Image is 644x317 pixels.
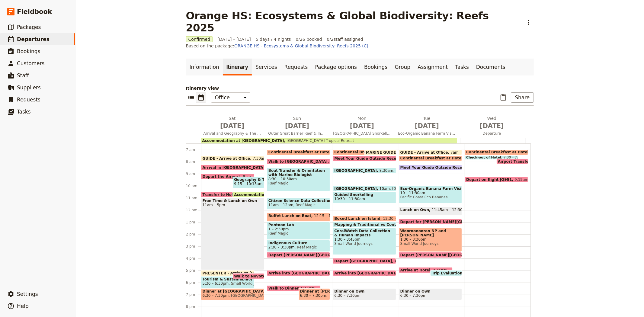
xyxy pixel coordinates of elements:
[334,216,383,221] span: Boxed Lunch on Island
[186,10,520,34] h1: Orange HS: Ecosystems & Global Biodiversity: Reefs 2025
[400,229,460,237] span: Wooroonooran NP and [PERSON_NAME][GEOGRAPHIC_DATA]
[399,267,453,273] div: Arrive at Hotel4:45pm
[267,198,330,210] div: Citizen Science Data Collection & Species & Predator Identification11am – 12pmReef Magic
[400,195,460,199] span: Pacific Coast Eco Bananas
[253,156,267,160] span: 7:30am
[327,36,363,42] span: 0 / 2 staff assigned
[203,271,295,275] span: PRESENTER - Arrive at [GEOGRAPHIC_DATA]
[396,131,458,136] span: Eco-Organic Banana Farm Visit, [GEOGRAPHIC_DATA] & Rainforest Waterfalls
[400,293,427,298] span: 6:30 – 7:30pm
[201,165,264,170] div: Arrival in [GEOGRAPHIC_DATA]
[268,286,301,290] span: Walk to Dinner
[296,36,322,42] span: 0/26 booked
[312,59,360,75] a: Package options
[186,85,534,91] p: Itinerary view
[17,85,41,91] span: Suppliers
[234,193,362,197] span: Accommodation at [GEOGRAPHIC_DATA] [GEOGRAPHIC_DATA]
[232,273,264,279] div: Walk to Novotel for Presentation & Dinner
[223,59,252,75] a: Itinerary
[400,191,460,195] span: 10 – 11:30am
[268,271,337,275] span: Arrive into [GEOGRAPHIC_DATA]
[334,156,429,160] span: Meet Your Guide Outside Reception & Depart
[366,150,436,154] span: MARINE GUIDES - Arrive at Office
[399,165,462,170] div: Meet Your Guide Outside Reception & Depart
[267,285,321,291] div: Walk to Dinner6:15pm
[229,293,269,298] span: [GEOGRAPHIC_DATA]
[267,168,330,191] div: Boat Transfer & Orientation with Marine Biologist8:30 – 10:30amReef Magic
[400,165,495,169] span: Meet Your Guide Outside Reception & Depart
[498,92,508,103] button: Paste itinerary item
[203,277,253,281] span: Tourism & Sustainability Presentation
[333,192,396,203] div: Guided Snorkelling10:30 – 11:30am
[17,60,44,66] span: Customers
[461,115,526,138] button: Wed [DATE]Departure
[266,131,328,136] span: Outer Great Barrier Reef & Indigenous Culture
[430,270,462,276] div: Trip Evaluations
[203,281,229,286] span: 5:30 – 6:30pm
[391,59,414,75] a: Group
[334,193,394,197] span: Guided Snorkelling
[334,271,402,275] span: Arrive into [GEOGRAPHIC_DATA]
[281,59,312,75] a: Requests
[333,222,396,228] div: Mapping & Traditional vs Contemporary Management Activity
[400,268,433,272] span: Arrive at Hotel
[268,150,334,154] span: Continental Breakfast at Hotel
[267,222,330,240] div: Pontoon Lab1 – 2:30pmReef Magic
[333,155,396,161] div: Meet Your Guide Outside Reception & Depart
[393,168,441,172] span: Fitzroy Island Adventures
[333,216,396,222] div: Boxed Lunch on Island12:30 – 1pm
[399,252,462,258] div: Depart [PERSON_NAME][GEOGRAPHIC_DATA]
[395,259,403,263] span: 4pm
[17,72,29,78] span: Staff
[186,268,201,273] div: 5 pm
[268,177,328,181] span: 8:30 – 10:30am
[398,121,456,130] span: [DATE]
[399,288,462,300] div: Dinner on Own6:30 – 7:30pm
[461,131,523,136] span: Departure
[232,177,264,188] div: Geography & The Reef Presentation9:15 – 10:15amSmall World Journeys
[201,198,264,270] div: Free Time & Lunch on Own11am – 5pm
[266,115,331,138] button: Sun [DATE]Outer Great Barrier Reef & Indigenous Culture
[465,155,518,160] div: Check-out of Hotel7:30 – 7:45am
[201,174,255,179] div: Depart the Airport9am
[400,156,466,160] span: Continental Breakfast at Hotel
[524,17,534,27] button: Actions
[400,242,460,246] span: Small World Journeys
[268,223,328,227] span: Pontoon Lab
[334,293,360,298] span: 6:30 – 7:30pm
[17,109,31,115] span: Tasks
[400,289,460,293] span: Dinner on Own
[203,175,243,178] span: Depart the Airport
[17,24,41,30] span: Packages
[186,244,201,249] div: 3 pm
[400,237,460,242] span: 1:30 – 3:30pm
[360,59,391,75] a: Bookings
[232,192,264,197] div: Accommodation at [GEOGRAPHIC_DATA] [GEOGRAPHIC_DATA]
[267,149,330,155] div: Continental Breakfast at Hotel
[400,220,501,224] span: Depart for [PERSON_NAME][GEOGRAPHIC_DATA]
[186,208,201,213] div: 12 pm
[17,291,38,297] span: Settings
[300,293,326,298] span: 6:30 – 7:30pm
[284,139,354,143] span: [GEOGRAPHIC_DATA] Tropical Retreat
[234,274,323,278] span: Walk to Novotel for Presentation & Dinner
[432,271,467,275] span: Trip Evaluations
[268,121,326,130] span: [DATE]
[295,245,317,249] span: Reef Magic
[234,182,262,186] span: 9:15 – 10:15am
[17,48,40,54] span: Bookings
[201,138,526,143] div: Accommodation at [GEOGRAPHIC_DATA][GEOGRAPHIC_DATA] Tropical Retreat
[466,150,531,154] span: Continental Breakfast at Hotel
[268,115,326,130] h2: Sun
[201,155,264,161] div: GUIDE - Arrive at Office7:30am
[514,178,528,181] span: 9:15am
[333,115,391,130] h2: Mon
[268,227,328,231] span: 1 – 2:30pm
[414,59,451,75] a: Assignment
[504,156,527,159] span: 7:30 – 7:45am
[17,97,40,103] span: Requests
[451,59,473,75] a: Tasks
[466,156,504,159] span: Check-out of Hotel
[496,158,528,164] div: Airport Transfer & Depart
[333,149,386,155] div: Continental Breakfast at Hotel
